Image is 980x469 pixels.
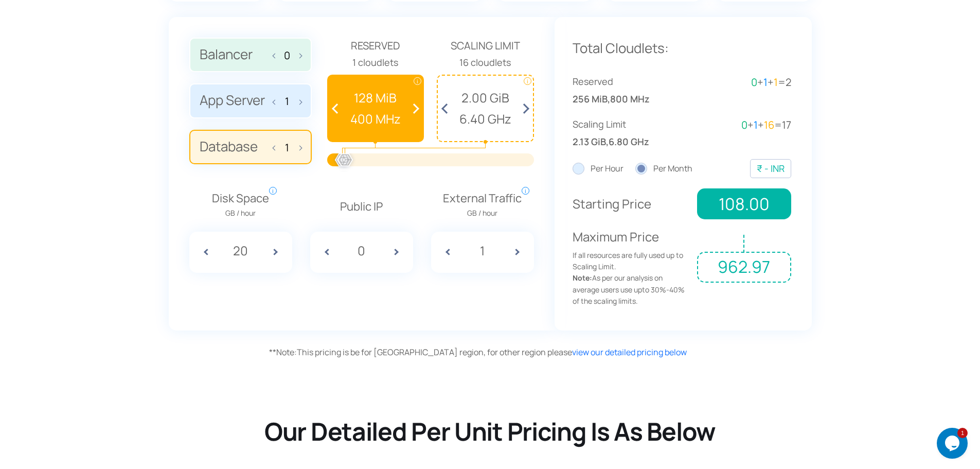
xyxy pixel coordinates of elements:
span: Scaling Limit [573,117,682,132]
span: 17 [782,118,791,132]
span: i [522,187,529,195]
label: Per Hour [573,162,623,176]
div: ₹ - INR [757,161,785,176]
span: 6.40 GHz [443,109,528,129]
span: 962.97 [697,252,791,283]
span: Scaling Limit [437,38,534,54]
label: Balancer [189,38,312,73]
span: 2.13 GiB [573,134,606,149]
span: i [269,187,277,195]
input: Balancer [279,49,295,61]
span: Disk Space [212,189,269,219]
iframe: chat widget [937,428,970,459]
a: view our detailed pricing below [572,346,687,358]
span: GB / hour [443,207,522,219]
div: 16 cloudlets [437,55,534,70]
div: + + = [682,74,791,91]
input: App Server [279,95,295,107]
span: 400 MHz [333,109,418,129]
label: App Server [189,83,312,118]
span: 108.00 [697,188,791,219]
span: Reserved [327,38,424,54]
h2: Our Detailed Per Unit Pricing Is As Below [62,415,918,447]
span: 1 [774,75,778,89]
div: 1 cloudlets [327,55,424,70]
span: 1 [763,75,768,89]
span: 16 [764,118,774,132]
label: Database [189,130,312,165]
strong: Note: [573,273,592,283]
p: Starting Price [573,194,690,214]
div: , [573,74,682,107]
span: Reserved [573,74,682,89]
div: This pricing is be for [GEOGRAPHIC_DATA] region, for other region please [269,346,814,359]
span: 2.00 GiB [443,88,528,108]
span: 0 [751,75,757,89]
span: GB / hour [212,207,269,219]
label: Per Month [635,162,692,176]
span: 2 [786,75,791,89]
span: External Traffic [443,189,522,219]
div: + + = [682,117,791,133]
span: 256 MiB [573,92,608,107]
p: Total Cloudlets: [573,38,791,59]
div: , [573,117,682,149]
span: i [414,77,421,85]
p: Public IP [310,198,413,216]
input: Database [279,142,295,153]
span: 1 [754,118,758,132]
span: 6.80 GHz [609,134,649,149]
p: Maximum Price [573,227,690,307]
span: 128 MiB [333,88,418,108]
span: If all resources are fully used up to Scaling Limit. As per our analysis on average users use upt... [573,250,690,307]
span: 0 [741,118,747,132]
span: i [524,77,531,85]
span: Note: [269,346,297,358]
span: 800 MHz [610,92,650,107]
